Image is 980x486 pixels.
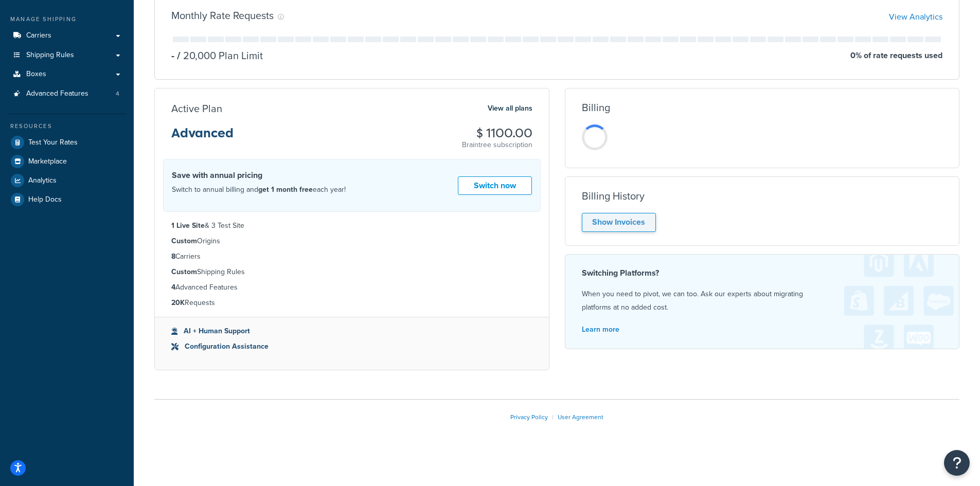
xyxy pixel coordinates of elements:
span: Marketplace [28,157,67,166]
strong: 1 Live Site [171,220,205,231]
a: Show Invoices [582,213,656,232]
strong: Custom [171,236,197,246]
a: Analytics [8,171,126,190]
span: Carriers [26,31,51,40]
li: & 3 Test Site [171,220,532,231]
strong: 8 [171,251,175,262]
span: Help Docs [28,195,62,204]
p: Switch to annual billing and each year! [172,183,346,196]
a: Advanced Features 4 [8,84,126,103]
a: Switch now [458,176,532,195]
li: AI + Human Support [171,326,532,337]
li: Carriers [171,251,532,262]
div: Manage Shipping [8,15,126,24]
h3: Active Plan [171,103,222,114]
a: Carriers [8,26,126,45]
span: Analytics [28,176,57,185]
strong: 20K [171,297,185,308]
p: Braintree subscription [462,140,532,150]
a: Boxes [8,65,126,84]
strong: Custom [171,266,197,277]
span: / [177,48,181,63]
li: Configuration Assistance [171,341,532,352]
span: Advanced Features [26,89,88,98]
p: 0 % of rate requests used [850,48,942,63]
a: Learn more [582,324,619,335]
a: View Analytics [889,11,942,23]
a: View all plans [488,102,532,115]
p: - [171,48,174,63]
h4: Switching Platforms? [582,267,943,279]
h3: Advanced [171,127,234,148]
h3: Monthly Rate Requests [171,10,274,21]
button: Open Resource Center [944,450,970,476]
span: Shipping Rules [26,51,74,60]
span: Test Your Rates [28,138,78,147]
li: Advanced Features [8,84,126,103]
h4: Save with annual pricing [172,169,346,182]
li: Origins [171,236,532,247]
a: Help Docs [8,190,126,209]
h3: $ 1100.00 [462,127,532,140]
strong: get 1 month free [258,184,313,195]
li: Shipping Rules [171,266,532,278]
span: | [552,412,554,422]
a: Test Your Rates [8,133,126,152]
span: Boxes [26,70,46,79]
a: Shipping Rules [8,46,126,65]
p: 20,000 Plan Limit [174,48,263,63]
span: 4 [116,89,119,98]
a: User Agreement [558,412,603,422]
p: When you need to pivot, we can too. Ask our experts about migrating platforms at no added cost. [582,287,943,314]
a: Privacy Policy [510,412,548,422]
h3: Billing [582,102,610,113]
li: Requests [171,297,532,309]
a: Marketplace [8,152,126,171]
li: Advanced Features [171,282,532,293]
h3: Billing History [582,190,645,202]
div: Resources [8,122,126,131]
strong: 4 [171,282,175,293]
